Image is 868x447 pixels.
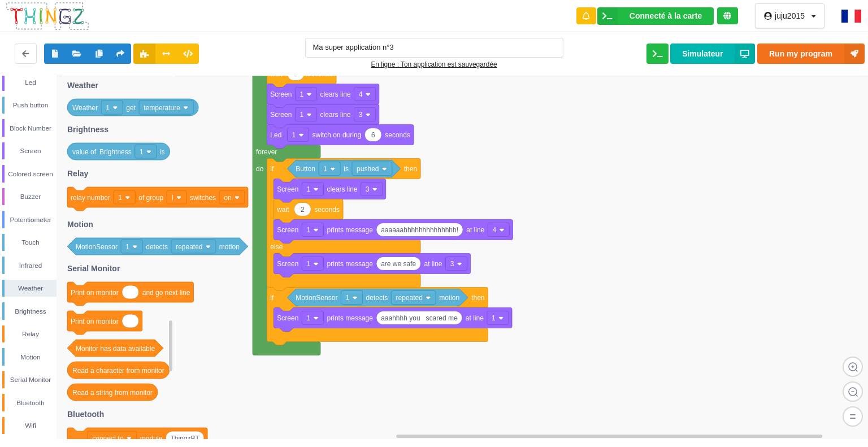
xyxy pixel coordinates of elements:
text: MotionSensor [76,243,118,251]
text: Screen [277,314,298,322]
text: pushed [357,165,379,173]
text: 1 [323,165,327,173]
text: ThingzBT [170,435,199,442]
text: Monitor has data available [76,345,155,353]
text: 1 [292,131,296,139]
text: Led [270,131,281,139]
text: detects [146,243,168,251]
div: Buzzer [5,191,57,202]
text: Weather [72,104,98,112]
text: Print on monitor [71,318,119,326]
text: module [140,435,163,442]
text: value of [72,148,97,156]
text: Print on monitor [71,289,119,297]
text: MotionSensor [296,294,337,302]
div: En ligne : Ton application est sauvegardée [305,59,563,70]
text: 1 [346,294,350,302]
text: Screen [277,260,298,268]
div: Block Number [5,123,57,134]
img: thingz_logo.png [5,1,90,31]
div: Screen [5,145,57,157]
text: Screen [270,90,292,98]
text: forever [256,148,277,156]
text: aaaaaahhhhhhhhhhhhhh! [381,226,458,234]
text: Brightness [67,125,108,134]
text: prints message [327,314,374,322]
text: switches [190,194,216,202]
text: at line [466,226,484,234]
text: seconds [385,131,410,139]
text: aaahhhh you scared me [381,314,458,322]
div: Weather [5,283,57,294]
text: 1 [300,90,304,98]
text: repeated [396,294,423,302]
text: Relay [67,169,89,178]
div: Infrared [5,260,57,271]
text: wait [276,206,289,214]
text: seconds [307,70,333,78]
div: Led [5,77,57,88]
text: Screen [277,226,298,234]
text: seconds [314,206,340,214]
text: and go next line [142,289,190,297]
text: is [344,165,349,173]
img: fr.png [841,10,861,23]
text: clears line [320,90,351,98]
text: 6 [371,131,375,139]
text: Screen [270,111,292,119]
div: Ta base fonctionne bien ! [597,7,714,25]
text: if [270,165,274,173]
div: Relay [5,328,57,340]
text: 1 [118,194,122,202]
text: then [404,165,417,173]
text: Brightness [99,148,132,156]
text: 1 [106,104,110,112]
text: 5 [294,70,298,78]
text: are we safe [381,260,416,268]
text: do [256,165,264,173]
text: switch on during [313,131,362,139]
text: 1 [140,148,144,156]
text: wait [270,70,283,78]
div: Colored screen [5,168,57,180]
text: 1 [307,185,311,193]
text: clears line [320,111,351,119]
div: Tu es connecté au serveur de création de Thingz [717,7,738,24]
text: detects [366,294,388,302]
text: clears line [327,185,358,193]
button: Simulateur [670,44,755,64]
text: motion [219,243,240,251]
text: at line [466,314,484,322]
text: of group [138,194,163,202]
text: on [224,194,231,202]
button: Run my program [757,44,865,64]
text: Bluetooth [67,410,104,419]
div: Potentiometer [5,214,57,225]
text: prints message [327,226,374,234]
text: 4 [493,226,497,234]
text: 3 [359,111,363,119]
div: juju2015 [775,12,805,20]
text: 1 [492,314,496,322]
text: 4 [359,90,363,98]
button: Ouvrir le moniteur [646,44,669,64]
text: temperature [144,104,180,112]
div: Connecté à la carte [630,12,702,20]
div: Motion [5,351,57,363]
text: motion [439,294,459,302]
text: then [471,294,484,302]
div: Push button [5,99,57,111]
text: 1 [307,314,311,322]
text: 3 [450,260,454,268]
text: Motion [67,220,93,229]
text: is [160,148,165,156]
text: at line [424,260,442,268]
text: 3 [366,185,370,193]
text: 1 [125,243,129,251]
text: prints message [327,260,374,268]
text: relay number [71,194,110,202]
text: connect to [92,435,124,442]
text: 1 [307,260,311,268]
text: if [270,294,274,302]
div: Serial Monitor [5,374,57,385]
